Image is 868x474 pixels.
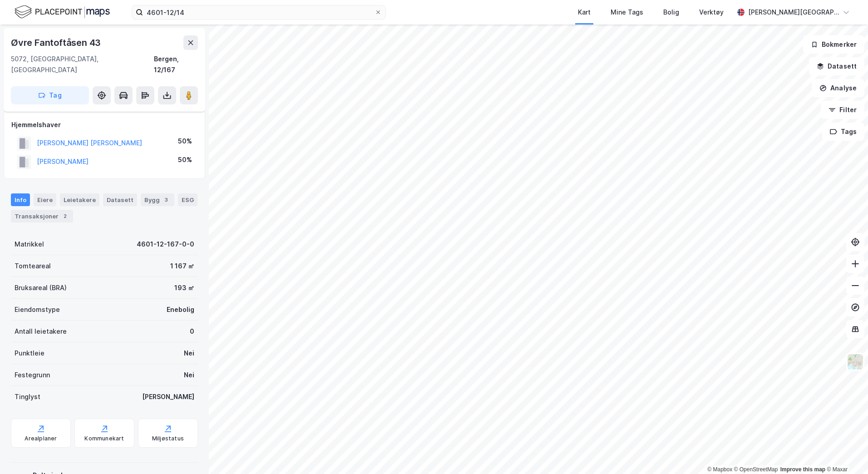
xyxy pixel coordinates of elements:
iframe: Chat Widget [823,430,868,474]
div: Tomteareal [15,261,51,272]
div: 1 167 ㎡ [170,261,194,272]
div: Kart [578,7,591,18]
div: 193 ㎡ [174,282,194,293]
img: logo.f888ab2527a4732fd821a326f86c7f29.svg [15,4,110,20]
div: Miljøstatus [152,435,184,442]
div: Kommunekart [84,435,124,442]
div: Hjemmelshaver [11,119,197,130]
div: Matrikkel [15,239,44,250]
div: Kontrollprogram for chat [823,430,868,474]
div: Festegrunn [15,370,50,380]
div: Leietakere [60,193,99,206]
div: Bygg [141,193,174,206]
div: Punktleie [15,348,44,359]
div: 4601-12-167-0-0 [137,239,194,250]
button: Tag [11,86,89,104]
div: Bolig [663,7,679,18]
div: Eiendomstype [15,304,60,315]
button: Tags [822,123,864,141]
div: Datasett [103,193,137,206]
div: Arealplaner [25,435,57,442]
div: Bergen, 12/167 [154,54,198,75]
div: 2 [60,212,69,221]
div: Eiere [34,193,56,206]
div: Bruksareal (BRA) [15,282,67,293]
div: Verktøy [699,7,724,18]
div: Transaksjoner [11,210,73,222]
div: Nei [184,348,194,359]
a: Improve this map [780,466,825,473]
button: Filter [821,101,864,119]
div: [PERSON_NAME][GEOGRAPHIC_DATA] [748,7,839,18]
div: Info [11,193,30,206]
input: Søk på adresse, matrikkel, gårdeiere, leietakere eller personer [143,5,375,19]
div: Tinglyst [15,391,40,402]
div: 3 [162,195,171,204]
div: 5072, [GEOGRAPHIC_DATA], [GEOGRAPHIC_DATA] [11,54,154,75]
div: 0 [190,326,194,337]
div: [PERSON_NAME] [142,391,194,402]
div: ESG [178,193,197,206]
a: Mapbox [707,466,732,473]
div: Mine Tags [611,7,643,18]
img: Z [847,353,864,370]
a: OpenStreetMap [734,466,778,473]
button: Bokmerker [803,35,864,54]
div: 50% [178,154,192,165]
button: Analyse [812,79,864,97]
div: 50% [178,136,192,147]
div: Øvre Fantoftåsen 43 [11,35,103,50]
button: Datasett [809,57,864,75]
div: Nei [184,370,194,380]
div: Enebolig [167,304,194,315]
div: Antall leietakere [15,326,67,337]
